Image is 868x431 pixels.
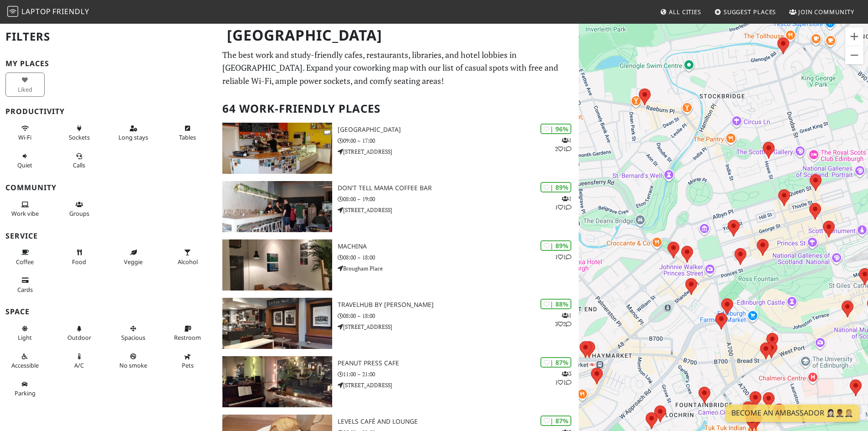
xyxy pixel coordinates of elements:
button: Outdoor [60,321,99,345]
h2: 64 Work-Friendly Places [222,95,573,123]
span: Veggie [124,258,143,266]
div: | 87% [540,357,571,368]
span: Work-friendly tables [179,133,196,141]
span: Restroom [174,333,201,342]
p: [STREET_ADDRESS] [338,206,579,214]
h3: Productivity [5,107,211,116]
button: Zoom in [845,27,863,46]
p: 08:00 – 18:00 [338,253,579,262]
span: Stable Wi-Fi [18,133,31,141]
div: | 87% [540,415,571,426]
img: Machina [222,239,332,291]
h3: My Places [5,59,211,68]
p: 11:00 – 21:00 [338,370,579,379]
p: The best work and study-friendly cafes, restaurants, libraries, and hotel lobbies in [GEOGRAPHIC_... [222,48,573,88]
div: | 89% [540,182,571,192]
img: Don't tell Mama Coffee Bar [222,181,332,232]
a: Suggest Places [711,4,780,20]
span: Long stays [118,133,148,141]
span: Join Community [798,8,854,16]
button: Sockets [60,121,99,145]
p: 1 3 2 [555,311,571,328]
button: A/C [60,349,99,373]
div: | 88% [540,299,571,309]
a: Peanut Press Cafe | 87% 311 Peanut Press Cafe 11:00 – 21:00 [STREET_ADDRESS] [217,356,579,407]
span: Suggest Places [724,8,776,16]
p: 1 1 1 [555,194,571,212]
a: Join Community [786,4,858,20]
span: Coffee [16,258,34,266]
p: [STREET_ADDRESS] [338,147,579,156]
button: Wi-Fi [5,121,45,145]
h3: Community [5,183,211,192]
button: Groups [60,197,99,221]
h1: [GEOGRAPHIC_DATA] [220,23,577,48]
button: No smoke [114,349,153,373]
a: North Fort Cafe | 96% 121 [GEOGRAPHIC_DATA] 09:00 – 17:00 [STREET_ADDRESS] [217,123,579,174]
span: Outdoor area [67,333,91,342]
button: Restroom [168,321,207,345]
img: LaptopFriendly [7,6,18,17]
span: Spacious [121,333,145,342]
img: TravelHub by Lothian [222,298,332,349]
p: [STREET_ADDRESS] [338,381,579,389]
span: Parking [15,389,36,397]
span: People working [11,209,39,218]
h3: [GEOGRAPHIC_DATA] [338,126,579,134]
a: All Cities [656,4,705,20]
span: Natural light [18,333,32,342]
a: TravelHub by Lothian | 88% 132 TravelHub by [PERSON_NAME] 08:00 – 18:00 [STREET_ADDRESS] [217,298,579,349]
h3: TravelHub by [PERSON_NAME] [338,301,579,309]
button: Zoom out [845,46,863,64]
button: Tables [168,121,207,145]
button: Work vibe [5,197,45,221]
a: LaptopFriendly LaptopFriendly [7,4,89,20]
h3: Don't tell Mama Coffee Bar [338,184,579,192]
h3: Peanut Press Cafe [338,359,579,367]
button: Quiet [5,149,45,173]
span: All Cities [669,8,701,16]
button: Long stays [114,121,153,145]
span: Laptop [21,6,51,16]
div: | 96% [540,124,571,134]
span: Credit cards [17,286,33,294]
span: Pet friendly [182,361,194,369]
button: Pets [168,349,207,373]
p: 09:00 – 17:00 [338,136,579,145]
span: Group tables [69,209,89,218]
img: Peanut Press Cafe [222,356,332,407]
h3: Space [5,307,211,316]
h3: Service [5,232,211,240]
button: Veggie [114,245,153,269]
button: Coffee [5,245,45,269]
div: | 89% [540,240,571,251]
span: Power sockets [69,133,90,141]
p: [STREET_ADDRESS] [338,322,579,331]
h3: Machina [338,243,579,250]
span: Smoke free [119,361,147,369]
span: Accessible [11,361,39,369]
p: Brougham Place [338,264,579,273]
button: Calls [60,149,99,173]
button: Light [5,321,45,345]
p: 08:00 – 19:00 [338,195,579,203]
span: Air conditioned [74,361,84,369]
span: Quiet [17,161,32,169]
p: 3 1 1 [555,369,571,387]
a: Don't tell Mama Coffee Bar | 89% 111 Don't tell Mama Coffee Bar 08:00 – 19:00 [STREET_ADDRESS] [217,181,579,232]
span: Video/audio calls [73,161,85,169]
button: Alcohol [168,245,207,269]
span: Alcohol [178,258,198,266]
button: Cards [5,273,45,297]
button: Parking [5,377,45,401]
button: Food [60,245,99,269]
span: Friendly [52,6,89,16]
img: North Fort Cafe [222,123,332,174]
p: 08:00 – 18:00 [338,312,579,320]
a: Machina | 89% 11 Machina 08:00 – 18:00 Brougham Place [217,239,579,291]
h3: Levels Café and Lounge [338,418,579,426]
button: Spacious [114,321,153,345]
span: Food [72,258,86,266]
p: 1 2 1 [555,136,571,153]
p: 1 1 [555,253,571,261]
